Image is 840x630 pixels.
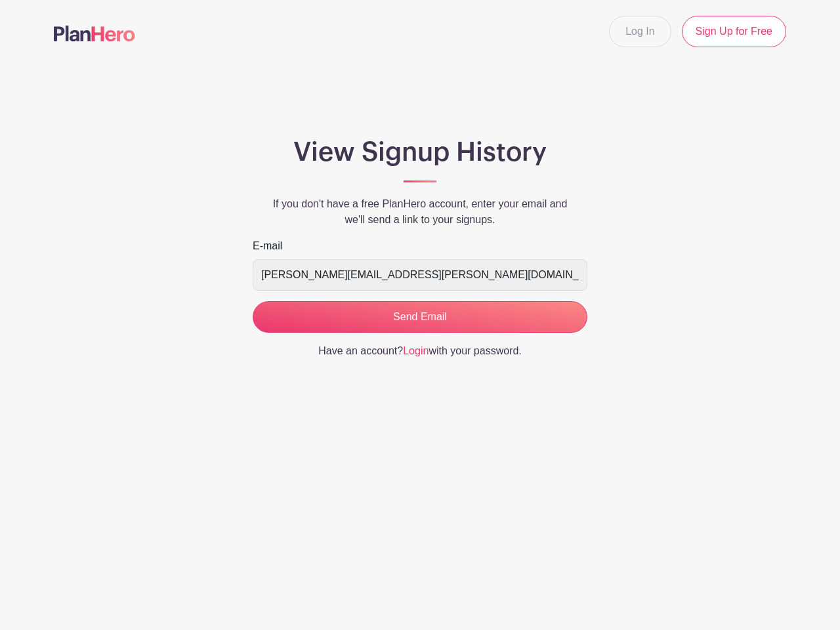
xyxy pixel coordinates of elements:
label: E-mail [253,238,282,254]
a: Log In [609,16,671,47]
h1: View Signup History [253,136,587,168]
a: Login [403,345,429,356]
input: e.g. julie@eventco.com [253,259,587,291]
img: logo-507f7623f17ff9eddc593b1ce0a138ce2505c220e1c5a4e2b4648c50719b7d32.svg [54,26,135,41]
p: Have an account? with your password. [253,343,587,359]
input: Send Email [253,301,587,333]
a: Sign Up for Free [682,16,786,47]
p: If you don't have a free PlanHero account, enter your email and we'll send a link to your signups. [253,196,587,228]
